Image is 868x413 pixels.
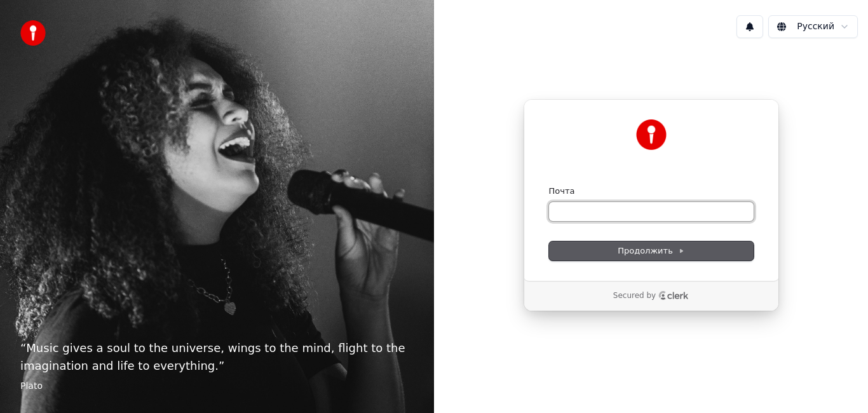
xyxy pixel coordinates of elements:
a: Clerk logo [658,291,689,300]
img: youka [20,20,46,46]
p: “ Music gives a soul to the universe, wings to the mind, flight to the imagination and life to ev... [20,339,414,375]
span: Продолжить [618,245,684,257]
img: Youka [636,119,667,150]
p: Secured by [613,291,656,301]
label: Почта [549,186,575,197]
footer: Plato [20,380,414,393]
button: Продолжить [549,241,754,261]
